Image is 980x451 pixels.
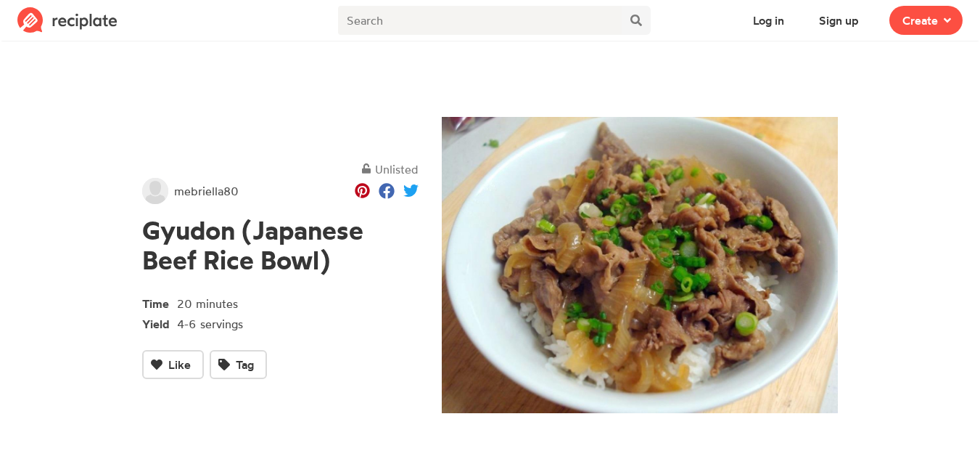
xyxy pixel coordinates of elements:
[142,312,177,333] span: Yield
[17,7,118,33] img: Reciplate
[168,356,191,373] span: Like
[236,356,254,373] span: Tag
[174,182,239,200] span: mebriella80
[889,6,963,35] button: Create
[177,296,238,311] span: 20 minutes
[210,350,267,379] button: Tag
[338,6,621,35] input: Search
[142,292,177,312] span: Time
[902,12,938,29] span: Create
[442,117,839,414] img: Recipe of Gyudon (Japanese Beef Rice Bowl) by mebriella80
[177,317,243,331] span: 4-6 servings
[740,6,797,35] button: Log in
[142,178,239,204] a: mebriella80
[375,162,419,176] span: Unlisted
[142,350,204,379] button: Like
[142,178,168,204] img: User's avatar
[142,216,419,275] h1: Gyudon (Japanese Beef Rice Bowl)
[806,6,872,35] button: Sign up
